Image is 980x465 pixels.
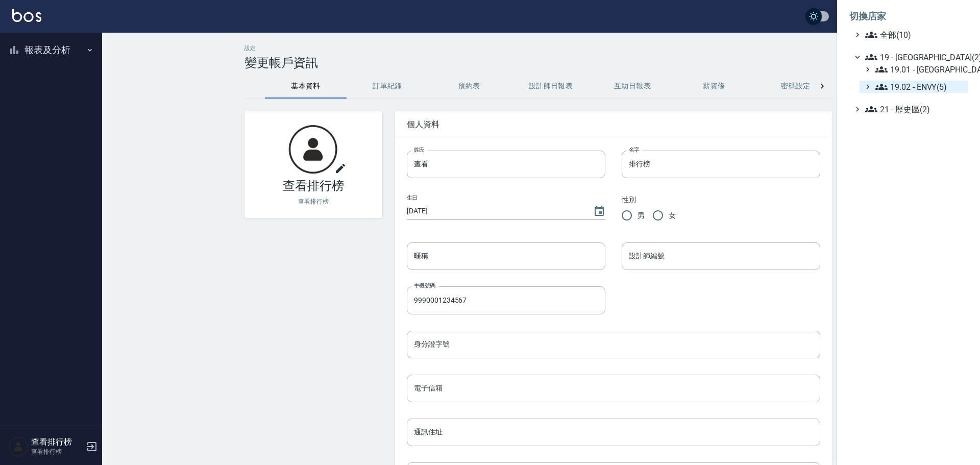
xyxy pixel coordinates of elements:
span: 19.02 - ENVY(5) [875,81,964,93]
span: 全部(10) [865,29,964,41]
li: 切換店家 [849,4,968,29]
span: 21 - 歷史區(2) [865,103,964,115]
span: 19.01 - [GEOGRAPHIC_DATA] (3) [875,63,964,76]
span: 19 - [GEOGRAPHIC_DATA](2) [865,51,964,63]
